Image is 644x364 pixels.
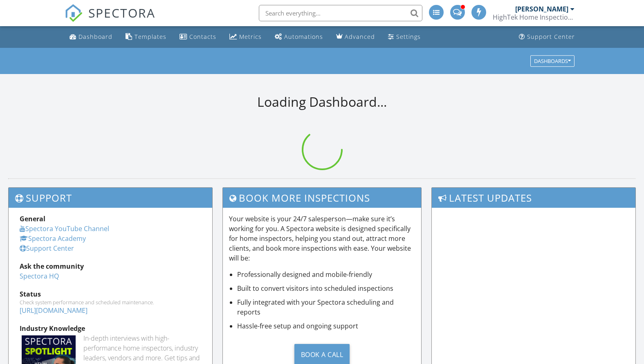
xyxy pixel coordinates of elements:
div: [PERSON_NAME] [515,5,568,13]
a: Spectora Academy [20,234,86,243]
li: Built to convert visitors into scheduled inspections [237,283,415,293]
div: HighTek Home Inspections, LLC [493,13,574,21]
p: Your website is your 24/7 salesperson—make sure it’s working for you. A Spectora website is desig... [229,214,415,263]
a: Dashboard [66,29,116,45]
a: Templates [122,29,170,45]
div: Advanced [345,33,375,40]
div: Support Center [527,33,575,40]
div: Industry Knowledge [20,324,201,333]
strong: General [20,214,45,223]
a: Spectora YouTube Channel [20,224,109,233]
a: Support Center [20,244,74,253]
h3: Book More Inspections [223,188,422,208]
div: Dashboards [534,58,571,64]
div: Metrics [239,33,262,40]
a: Automations (Basic) [272,29,326,45]
li: Professionally designed and mobile-friendly [237,270,415,279]
li: Hassle-free setup and ongoing support [237,321,415,331]
div: Ask the community [20,261,201,271]
div: Dashboard [79,33,112,40]
a: [URL][DOMAIN_NAME] [20,306,88,315]
a: Advanced [333,29,378,45]
input: Search everything... [259,5,422,21]
div: Automations [284,33,323,40]
img: The Best Home Inspection Software - Spectora [65,4,83,22]
div: Contacts [189,33,216,40]
a: Contacts [176,29,220,45]
div: Check system performance and scheduled maintenance. [20,299,201,306]
h3: Support [9,188,212,208]
li: Fully integrated with your Spectora scheduling and reports [237,297,415,317]
a: Settings [385,29,424,45]
div: Settings [396,33,421,40]
a: Support Center [516,29,578,45]
h3: Latest Updates [432,188,635,208]
a: Metrics [226,29,265,45]
a: Spectora HQ [20,272,59,281]
button: Dashboards [530,55,574,67]
a: SPECTORA [65,11,155,28]
div: Status [20,289,201,299]
div: Templates [135,33,166,40]
span: SPECTORA [88,4,155,21]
